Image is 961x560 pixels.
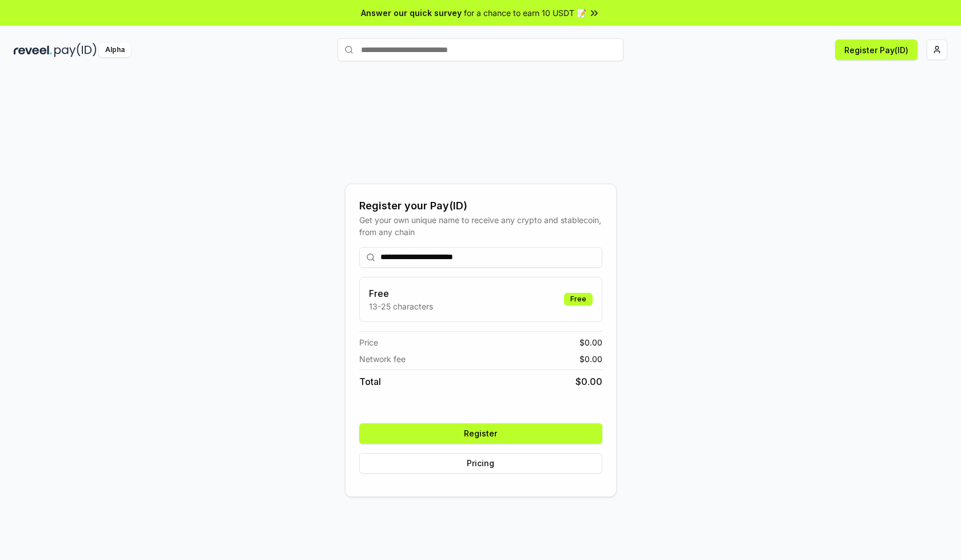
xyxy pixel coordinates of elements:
div: Free [564,293,593,305]
img: pay_id [54,43,97,57]
img: reveel_dark [14,43,52,57]
button: Register [359,423,602,444]
span: Total [359,375,381,388]
span: Price [359,336,378,348]
div: Alpha [99,43,131,57]
span: $ 0.00 [575,375,602,388]
button: Pricing [359,453,602,474]
h3: Free [369,287,433,300]
div: Register your Pay(ID) [359,198,602,214]
span: Answer our quick survey [361,7,462,19]
button: Register Pay(ID) [835,39,918,60]
span: $ 0.00 [579,336,602,348]
span: $ 0.00 [579,353,602,365]
p: 13-25 characters [369,300,433,312]
div: Get your own unique name to receive any crypto and stablecoin, from any chain [359,214,602,238]
span: for a chance to earn 10 USDT 📝 [464,7,586,19]
span: Network fee [359,353,406,365]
